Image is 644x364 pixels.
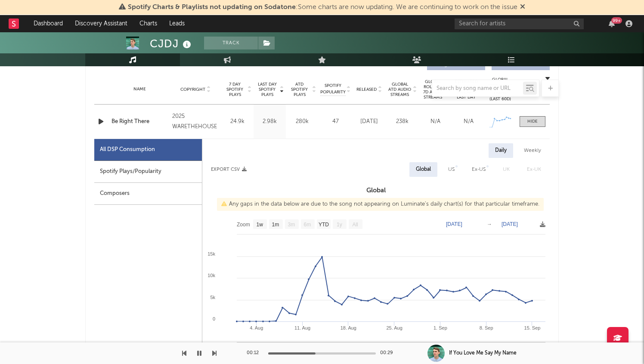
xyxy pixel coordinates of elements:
[487,77,513,102] div: Global Streaming Trend (Last 60D)
[352,222,358,228] text: All
[163,15,191,32] a: Leads
[223,117,251,126] div: 24.9k
[416,164,431,175] div: Global
[150,37,193,51] div: CJDJ
[487,221,492,227] text: →
[520,4,525,11] span: Dismiss
[524,325,541,330] text: 15. Sep
[288,117,316,126] div: 280k
[421,117,450,126] div: N/A
[294,325,310,330] text: 11. Aug
[217,198,544,211] div: Any gaps in the data below are due to the song not appearing on Luminate's daily chart(s) for tha...
[455,19,584,29] input: Search for artists
[256,117,284,126] div: 2.98k
[257,222,263,228] text: 1w
[94,183,202,205] div: Composers
[210,295,215,300] text: 5k
[304,222,311,228] text: 6m
[172,111,219,132] div: 2025 WARETHEHOUSE
[449,349,517,357] div: If You Love Me Say My Name
[489,143,513,158] div: Daily
[433,325,447,330] text: 1. Sep
[28,15,69,32] a: Dashboard
[69,15,133,32] a: Discovery Assistant
[611,17,622,24] div: 99 +
[448,164,455,175] div: US
[128,4,517,11] span: : Some charts are now updating. We are continuing to work on the issue
[380,348,397,358] div: 00:29
[272,222,279,228] text: 1m
[609,20,615,27] button: 99+
[133,15,163,32] a: Charts
[100,145,155,155] div: All DSP Consumption
[202,185,550,196] h3: Global
[320,117,350,126] div: 47
[355,117,384,126] div: [DATE]
[237,222,250,228] text: Zoom
[386,325,402,330] text: 25. Aug
[517,143,548,158] div: Weekly
[341,325,356,330] text: 18. Aug
[432,85,523,92] input: Search by song name or URL
[94,139,202,161] div: All DSP Consumption
[472,164,486,175] div: Ex-US
[211,167,247,172] button: Export CSV
[207,251,215,256] text: 15k
[94,161,202,183] div: Spotify Plays/Popularity
[388,117,417,126] div: 238k
[128,4,296,11] span: Spotify Charts & Playlists not updating on Sodatone
[111,117,168,126] a: Be Right There
[446,221,462,227] text: [DATE]
[480,325,493,330] text: 8. Sep
[454,117,483,126] div: N/A
[502,221,518,227] text: [DATE]
[337,222,342,228] text: 1y
[207,273,215,278] text: 10k
[247,348,264,358] div: 00:12
[213,316,215,321] text: 0
[288,222,295,228] text: 3m
[204,37,258,49] button: Track
[319,222,329,228] text: YTD
[250,325,263,330] text: 4. Aug
[454,79,478,100] span: Estimated % Playlist Streams Last Day
[421,79,445,100] span: Global Rolling 7D Audio Streams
